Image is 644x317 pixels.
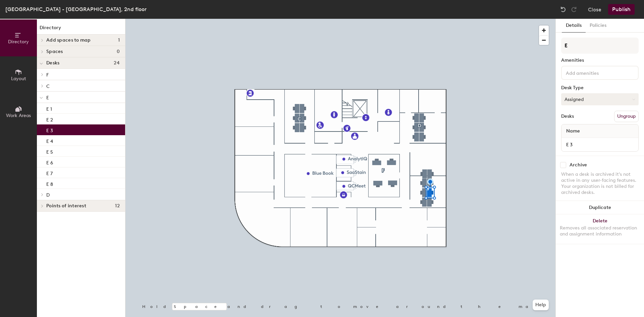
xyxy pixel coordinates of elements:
[118,38,120,43] span: 1
[561,93,639,105] button: Assigned
[46,84,50,89] span: C
[562,19,586,33] button: Details
[11,76,26,82] span: Layout
[561,114,574,119] div: Desks
[556,214,644,244] button: DeleteRemoves all associated reservation and assignment information
[46,72,49,78] span: F
[46,137,53,144] p: E 4
[46,60,59,66] span: Desks
[571,6,577,13] img: Redo
[563,140,637,149] input: Unnamed desk
[533,300,549,310] button: Help
[614,111,639,122] button: Ungroup
[556,201,644,214] button: Duplicate
[46,179,53,187] p: E 8
[114,60,120,66] span: 24
[6,113,31,118] span: Work Areas
[117,49,120,54] span: 0
[115,203,120,209] span: 12
[46,147,53,155] p: E 5
[46,126,53,134] p: E 3
[46,158,53,166] p: E 6
[46,104,52,112] p: E 1
[563,125,583,137] span: Name
[46,192,50,198] span: D
[561,58,639,63] div: Amenities
[586,19,610,33] button: Policies
[560,6,567,13] img: Undo
[37,24,125,35] h1: Directory
[46,203,86,209] span: Points of interest
[5,5,147,13] div: [GEOGRAPHIC_DATA] - [GEOGRAPHIC_DATA], 2nd floor
[46,38,91,43] span: Add spaces to map
[46,49,63,54] span: Spaces
[565,68,625,76] input: Add amenities
[46,115,53,123] p: E 2
[8,39,29,45] span: Directory
[46,95,49,101] span: E
[588,4,601,15] button: Close
[46,169,53,176] p: E 7
[570,162,587,168] div: Archive
[561,85,639,91] div: Desk Type
[561,171,639,196] div: When a desk is archived it's not active in any user-facing features. Your organization is not bil...
[608,4,635,15] button: Publish
[560,225,640,237] div: Removes all associated reservation and assignment information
